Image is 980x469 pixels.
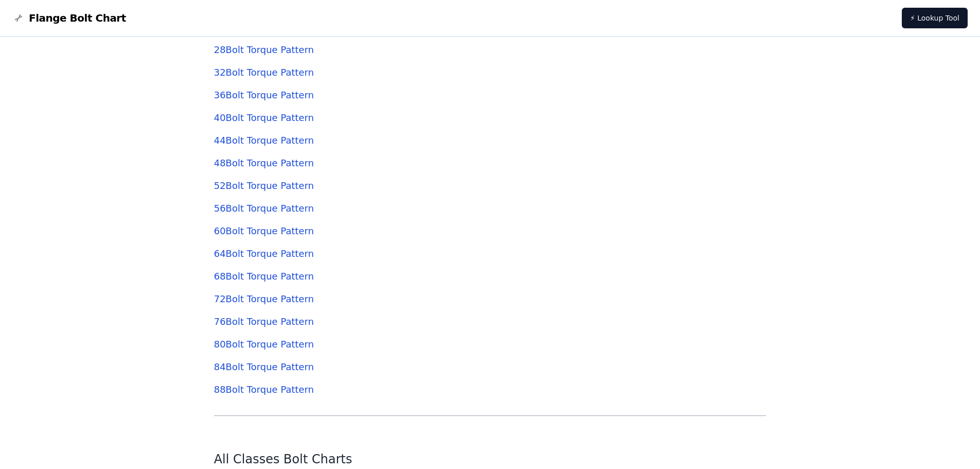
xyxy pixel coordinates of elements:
[214,225,314,236] a: 60Bolt Torque Pattern
[214,293,314,304] a: 72Bolt Torque Pattern
[214,158,314,168] a: 48Bolt Torque Pattern
[214,135,314,146] a: 44Bolt Torque Pattern
[214,271,314,282] a: 68Bolt Torque Pattern
[214,384,314,395] a: 88Bolt Torque Pattern
[214,67,314,78] a: 32Bolt Torque Pattern
[214,248,314,259] a: 64Bolt Torque Pattern
[214,316,314,327] a: 76Bolt Torque Pattern
[214,452,352,466] a: All Classes Bolt Charts
[214,44,314,55] a: 28Bolt Torque Pattern
[214,180,314,191] a: 52Bolt Torque Pattern
[214,339,314,350] a: 80Bolt Torque Pattern
[29,11,126,25] span: Flange Bolt Chart
[214,90,314,100] a: 36Bolt Torque Pattern
[902,8,968,28] a: ⚡ Lookup Tool
[12,11,126,25] a: Flange Bolt Chart LogoFlange Bolt Chart
[214,361,314,372] a: 84Bolt Torque Pattern
[214,112,314,123] a: 40Bolt Torque Pattern
[214,203,314,214] a: 56Bolt Torque Pattern
[12,12,25,24] img: Flange Bolt Chart Logo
